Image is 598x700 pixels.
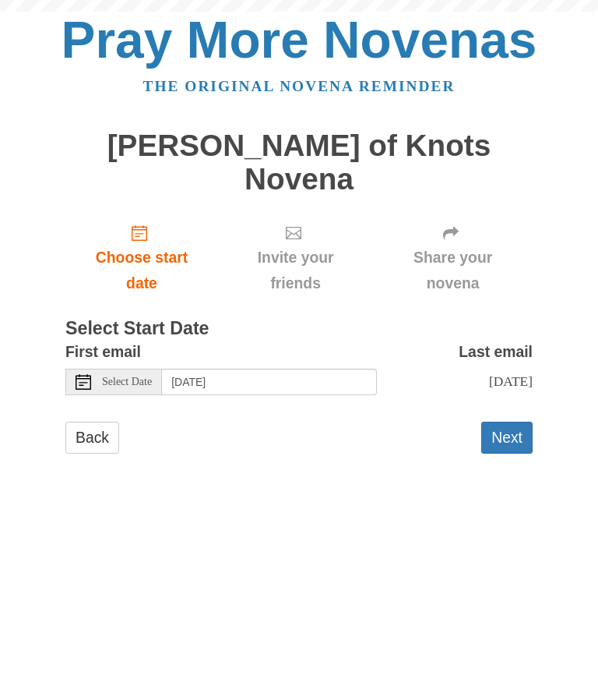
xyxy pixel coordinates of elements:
[459,339,533,365] label: Last email
[65,422,119,454] a: Back
[65,319,533,339] h3: Select Start Date
[489,373,533,389] span: [DATE]
[65,339,141,365] label: First email
[481,422,533,454] button: Next
[218,211,373,304] div: Click "Next" to confirm your start date first.
[65,211,218,304] a: Choose start date
[234,245,357,296] span: Invite your friends
[102,377,152,387] span: Select Date
[62,11,537,69] a: Pray More Novenas
[389,245,517,296] span: Share your novena
[143,78,456,94] a: The original novena reminder
[65,129,533,196] h1: [PERSON_NAME] of Knots Novena
[81,245,202,296] span: Choose start date
[373,211,533,304] div: Click "Next" to confirm your start date first.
